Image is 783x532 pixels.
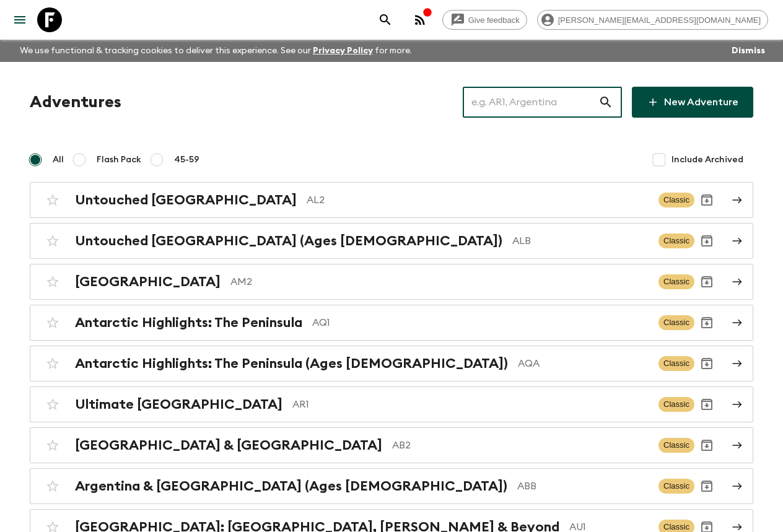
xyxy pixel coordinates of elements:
button: Archive [694,433,719,458]
a: [GEOGRAPHIC_DATA]AM2ClassicArchive [30,264,753,300]
button: Archive [694,269,719,294]
h2: Ultimate [GEOGRAPHIC_DATA] [75,396,282,412]
button: Dismiss [728,42,768,59]
a: Argentina & [GEOGRAPHIC_DATA] (Ages [DEMOGRAPHIC_DATA])ABBClassicArchive [30,468,753,504]
span: Include Archived [671,154,743,166]
button: Archive [694,351,719,376]
h2: Argentina & [GEOGRAPHIC_DATA] (Ages [DEMOGRAPHIC_DATA]) [75,478,507,494]
p: AQ1 [312,315,649,330]
h2: Antarctic Highlights: The Peninsula (Ages [DEMOGRAPHIC_DATA]) [75,355,508,372]
button: Archive [694,229,719,253]
span: Give feedback [461,15,527,25]
a: Untouched [GEOGRAPHIC_DATA] (Ages [DEMOGRAPHIC_DATA])ALBClassicArchive [30,223,753,259]
h2: Untouched [GEOGRAPHIC_DATA] (Ages [DEMOGRAPHIC_DATA]) [75,233,502,249]
a: Untouched [GEOGRAPHIC_DATA]AL2ClassicArchive [30,182,753,218]
button: Archive [694,392,719,417]
p: AB2 [392,438,649,453]
span: 45-59 [174,154,199,166]
a: Ultimate [GEOGRAPHIC_DATA]AR1ClassicArchive [30,386,753,422]
button: menu [7,7,32,32]
a: New Adventure [632,87,753,118]
span: Classic [658,315,694,330]
span: [PERSON_NAME][EMAIL_ADDRESS][DOMAIN_NAME] [551,15,768,25]
span: Flash Pack [97,154,141,166]
a: Privacy Policy [313,46,373,55]
p: We use functional & tracking cookies to deliver this experience. See our for more. [15,40,417,62]
span: Classic [658,397,694,412]
span: Classic [658,438,694,453]
h2: [GEOGRAPHIC_DATA] [75,274,221,290]
span: Classic [658,193,694,207]
input: e.g. AR1, Argentina [463,85,598,120]
h1: Adventures [30,90,121,115]
p: AR1 [292,397,649,412]
p: AL2 [307,193,649,207]
span: Classic [658,233,694,248]
span: Classic [658,356,694,371]
span: Classic [658,479,694,494]
div: [PERSON_NAME][EMAIL_ADDRESS][DOMAIN_NAME] [537,10,768,30]
h2: [GEOGRAPHIC_DATA] & [GEOGRAPHIC_DATA] [75,437,382,453]
a: [GEOGRAPHIC_DATA] & [GEOGRAPHIC_DATA]AB2ClassicArchive [30,427,753,463]
button: Archive [694,310,719,335]
p: ABB [517,479,649,494]
button: Archive [694,188,719,212]
a: Antarctic Highlights: The Peninsula (Ages [DEMOGRAPHIC_DATA])AQAClassicArchive [30,346,753,382]
a: Give feedback [442,10,527,30]
button: search adventures [373,7,398,32]
p: AM2 [230,274,649,289]
p: AQA [518,356,649,371]
span: All [53,154,64,166]
span: Classic [658,274,694,289]
a: Antarctic Highlights: The PeninsulaAQ1ClassicArchive [30,305,753,341]
h2: Antarctic Highlights: The Peninsula [75,315,302,331]
p: ALB [512,233,649,248]
h2: Untouched [GEOGRAPHIC_DATA] [75,192,297,208]
button: Archive [694,474,719,499]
